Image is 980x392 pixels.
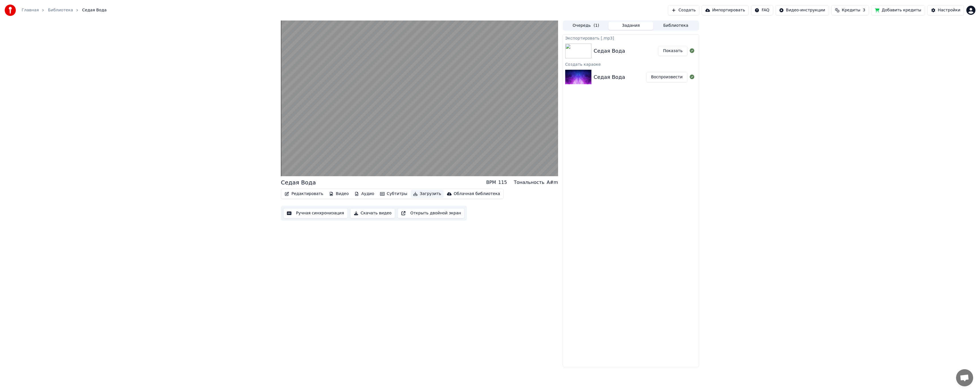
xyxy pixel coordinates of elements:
[563,61,699,67] div: Создать караоке
[454,191,500,197] div: Облачная библиотека
[594,47,625,55] div: Седая Вода
[282,190,326,198] button: Редактировать
[82,7,107,13] span: Седая Вода
[283,208,348,218] button: Ручная синхронизация
[281,178,316,186] div: Седая Вода
[842,7,860,13] span: Кредиты
[350,208,395,218] button: Скачать видео
[411,190,444,198] button: Загрузить
[775,5,829,15] button: Видео-инструкции
[22,7,107,13] nav: breadcrumb
[751,5,773,15] button: FAQ
[609,22,654,30] button: Задания
[927,5,964,15] button: Настройки
[831,5,869,15] button: Кредиты3
[514,179,544,186] div: Тональность
[5,5,16,16] img: youka
[702,5,749,15] button: Импортировать
[48,7,73,13] a: Библиотека
[871,5,925,15] button: Добавить кредиты
[563,22,609,30] button: Очередь
[646,72,687,82] button: Воспроизвести
[498,179,507,186] div: 115
[594,73,625,81] div: Седая Вода
[486,179,496,186] div: BPM
[563,34,699,41] div: Экспортировать [.mp3]
[378,190,410,198] button: Субтитры
[956,369,973,386] div: Открытый чат
[327,190,351,198] button: Видео
[593,23,599,28] span: ( 1 )
[863,7,865,13] span: 3
[658,46,687,56] button: Показать
[397,208,465,218] button: Открыть двойной экран
[352,190,376,198] button: Аудио
[22,7,39,13] a: Главная
[653,22,698,30] button: Библиотека
[938,7,960,13] div: Настройки
[668,5,699,15] button: Создать
[547,179,558,186] div: A#m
